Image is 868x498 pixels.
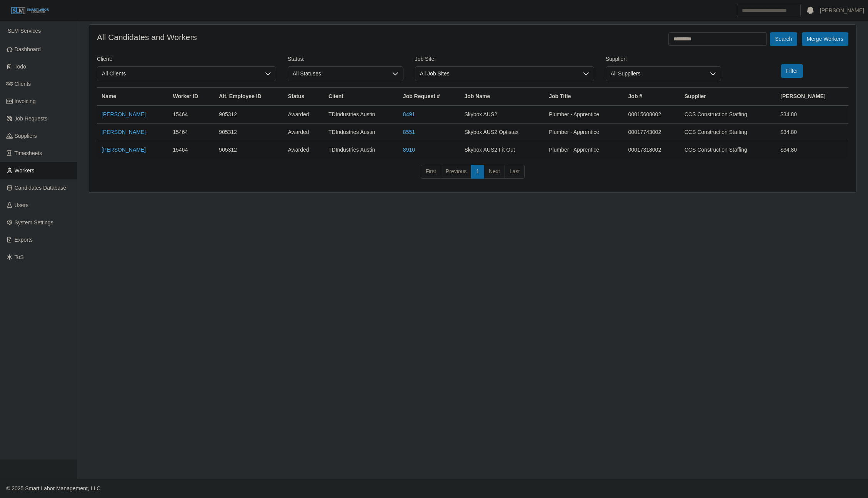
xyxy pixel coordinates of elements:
label: Supplier: [606,55,627,63]
td: $34.80 [776,105,848,124]
th: Status [283,88,324,106]
td: 15464 [168,141,215,159]
span: Users [15,202,29,208]
label: Status: [288,55,305,63]
td: CCS Construction Staffing [680,124,776,141]
th: [PERSON_NAME] [776,88,848,106]
span: All Clients [97,67,260,81]
span: Invoicing [15,98,36,104]
input: Search [737,4,801,17]
a: 1 [471,165,484,179]
span: Dashboard [15,46,41,52]
td: awarded [283,124,324,141]
td: 00015608002 [624,105,680,124]
a: [PERSON_NAME] [102,111,146,117]
td: 00017318002 [624,141,680,159]
span: © 2025 Smart Labor Management, LLC [6,485,100,491]
a: 8910 [403,147,415,153]
th: Job Request # [398,88,460,106]
span: Candidates Database [15,185,67,191]
span: ToS [15,254,24,260]
td: TDIndustries Austin [324,141,398,159]
th: Worker ID [168,88,215,106]
td: 905312 [214,141,283,159]
td: CCS Construction Staffing [680,141,776,159]
a: [PERSON_NAME] [820,7,864,15]
button: Search [770,32,797,46]
td: 905312 [214,105,283,124]
a: 8551 [403,129,415,135]
span: SLM Services [8,28,41,34]
th: Job Name [460,88,544,106]
label: Job Site: [415,55,436,63]
span: Job Requests [15,115,48,122]
th: Alt. Employee ID [214,88,283,106]
td: Plumber - Apprentice [544,105,623,124]
span: Workers [15,167,35,174]
td: Skybox AUS2 [460,105,544,124]
td: 905312 [214,124,283,141]
span: Timesheets [15,150,42,156]
label: Client: [97,55,112,63]
td: 15464 [168,124,215,141]
th: Supplier [680,88,776,106]
button: Merge Workers [802,32,848,46]
a: [PERSON_NAME] [102,147,146,153]
span: All Statuses [288,67,388,81]
td: $34.80 [776,124,848,141]
td: 15464 [168,105,215,124]
span: System Settings [15,219,53,226]
a: 8491 [403,111,415,117]
th: Name [97,88,168,106]
a: [PERSON_NAME] [102,129,146,135]
td: Plumber - Apprentice [544,124,623,141]
nav: pagination [97,165,848,185]
th: Client [324,88,398,106]
td: TDIndustries Austin [324,124,398,141]
td: TDIndustries Austin [324,105,398,124]
td: awarded [283,141,324,159]
span: Clients [15,81,31,87]
span: All Suppliers [606,67,706,81]
button: Filter [781,64,803,78]
th: Job # [624,88,680,106]
th: Job Title [544,88,623,106]
span: Exports [15,237,33,243]
span: Suppliers [15,133,37,139]
span: All Job Sites [415,67,578,81]
td: $34.80 [776,141,848,159]
img: SLM Logo [11,7,49,15]
td: Skybox AUS2 Fit Out [460,141,544,159]
td: awarded [283,105,324,124]
h4: All Candidates and Workers [97,32,197,42]
td: Plumber - Apprentice [544,141,623,159]
td: CCS Construction Staffing [680,105,776,124]
td: 00017743002 [624,124,680,141]
td: Skybox AUS2 Optistax [460,124,544,141]
span: Todo [15,64,26,70]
